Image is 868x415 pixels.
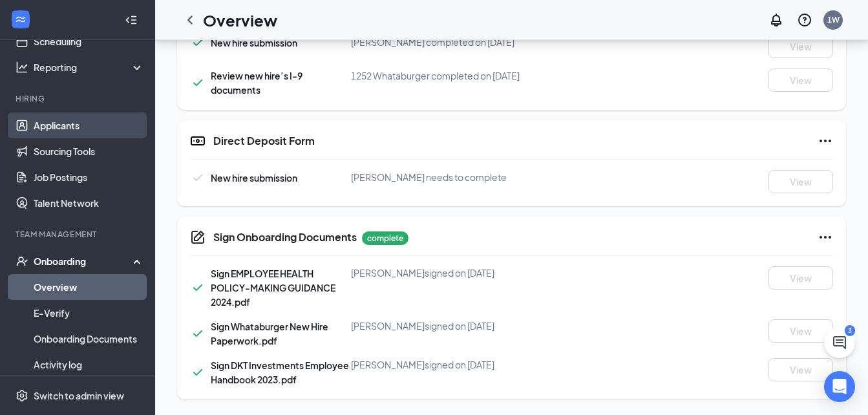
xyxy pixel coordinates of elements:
svg: Analysis [16,61,28,74]
div: Onboarding [34,255,133,268]
svg: WorkstreamLogo [14,13,27,26]
svg: CompanyDocumentIcon [190,229,206,245]
svg: QuestionInfo [797,12,812,28]
span: New hire submission [211,172,297,184]
svg: UserCheck [16,255,28,268]
a: Activity log [34,352,144,378]
span: Review new hire’s I-9 documents [211,70,302,96]
div: 1W [827,14,840,25]
svg: ChevronLeft [182,12,198,28]
h5: Direct Deposit Form [213,134,315,148]
a: Applicants [34,112,144,138]
a: Talent Network [34,190,144,216]
svg: Ellipses [818,229,833,245]
span: [PERSON_NAME] completed on [DATE] [351,36,514,48]
button: View [768,266,833,290]
span: [PERSON_NAME] needs to complete [351,171,507,183]
svg: Checkmark [190,75,206,90]
div: Switch to admin view [34,389,124,402]
a: Onboarding Documents [34,326,144,352]
span: Sign Whataburger New Hire Paperwork.pdf [211,321,328,346]
svg: DirectDepositIcon [190,133,206,149]
a: Overview [34,274,144,300]
svg: Checkmark [190,365,206,380]
svg: Checkmark [190,326,206,341]
svg: Settings [16,389,28,402]
button: View [768,69,833,92]
svg: ChatActive [832,335,847,350]
div: [PERSON_NAME] signed on [DATE] [351,358,566,371]
svg: Checkmark [190,35,206,50]
a: Scheduling [34,28,144,54]
div: Team Management [16,229,142,240]
button: View [768,35,833,58]
p: complete [362,231,408,245]
svg: Checkmark [190,170,206,186]
span: 1252 Whataburger completed on [DATE] [351,70,520,81]
div: [PERSON_NAME] signed on [DATE] [351,319,566,332]
a: E-Verify [34,300,144,326]
svg: Checkmark [190,280,206,295]
div: 3 [845,325,855,336]
div: [PERSON_NAME] signed on [DATE] [351,266,566,279]
div: Open Intercom Messenger [824,371,855,402]
svg: Notifications [768,12,784,28]
button: View [768,319,833,343]
span: Sign EMPLOYEE HEALTH POLICY-MAKING GUIDANCE 2024.pdf [211,268,335,308]
h1: Overview [203,9,277,31]
a: Sourcing Tools [34,138,144,164]
span: Sign DKT Investments Employee Handbook 2023.pdf [211,359,349,385]
span: New hire submission [211,37,297,48]
h5: Sign Onboarding Documents [213,230,357,244]
button: ChatActive [824,327,855,358]
button: View [768,358,833,381]
div: Hiring [16,93,142,104]
button: View [768,170,833,193]
svg: Collapse [125,14,138,27]
div: Reporting [34,61,145,74]
a: Job Postings [34,164,144,190]
svg: Ellipses [818,133,833,149]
